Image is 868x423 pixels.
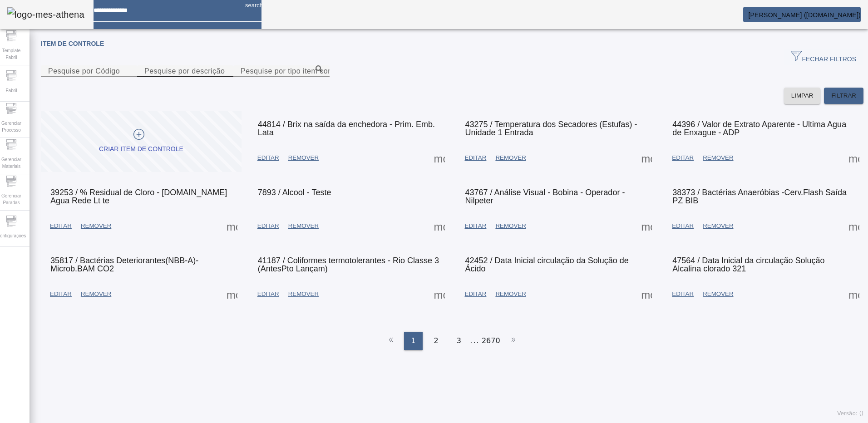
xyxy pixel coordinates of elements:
button: EDITAR [253,150,284,166]
button: EDITAR [45,286,76,302]
span: Fabril [3,84,20,97]
button: FECHAR FILTROS [784,49,863,65]
span: REMOVER [288,290,319,299]
button: Mais [224,218,240,234]
span: EDITAR [50,290,72,299]
span: REMOVER [703,221,733,231]
mat-label: Pesquise por tipo item controle [241,67,347,75]
span: FILTRAR [831,91,856,100]
button: Mais [846,286,862,302]
button: Mais [431,150,448,166]
button: REMOVER [698,286,738,302]
span: 41187 / Coliformes termotolerantes - Rio Classe 3 (AntesPto Lançam) [258,256,439,273]
button: EDITAR [460,286,491,302]
span: 47564 / Data Inicial da circulação Solução Alcalina clorado 321 [672,256,824,273]
button: EDITAR [253,218,284,234]
button: EDITAR [460,218,491,234]
mat-label: Pesquise por descrição [144,67,225,75]
div: Criar item de controle [99,145,183,154]
button: REMOVER [76,286,116,302]
span: Item de controle [41,40,104,47]
button: EDITAR [667,150,698,166]
span: EDITAR [672,290,694,299]
li: ... [470,332,479,350]
button: REMOVER [284,218,323,234]
span: REMOVER [703,290,733,299]
span: Versão: () [837,410,863,417]
span: 35817 / Bactérias Deteriorantes(NBB-A)-Microb.BAM CO2 [50,256,198,273]
span: 44814 / Brix na saída da enchedora - Prim. Emb. Lata [258,120,435,137]
button: REMOVER [491,286,530,302]
input: Number [241,66,322,77]
span: EDITAR [257,290,279,299]
button: FILTRAR [824,88,863,104]
span: [PERSON_NAME] ([DOMAIN_NAME]) [748,11,861,19]
button: Mais [431,218,448,234]
button: Mais [638,150,655,166]
span: 43767 / Análise Visual - Bobina - Operador - Nilpeter [465,188,625,205]
button: REMOVER [491,218,530,234]
span: 2 [434,335,439,346]
button: Mais [431,286,448,302]
mat-label: Pesquise por Código [48,67,120,75]
span: LIMPAR [791,91,814,100]
span: EDITAR [465,221,487,231]
span: EDITAR [465,153,487,162]
li: 2670 [482,332,500,350]
button: EDITAR [667,286,698,302]
button: REMOVER [76,218,116,234]
span: EDITAR [257,153,279,162]
span: FECHAR FILTROS [791,50,856,64]
span: REMOVER [495,221,526,231]
button: REMOVER [698,218,738,234]
button: REMOVER [284,150,323,166]
span: REMOVER [495,153,526,162]
span: REMOVER [81,290,111,299]
button: Criar item de controle [41,111,242,172]
button: REMOVER [284,286,323,302]
span: REMOVER [288,221,319,231]
span: REMOVER [495,290,526,299]
button: EDITAR [45,218,76,234]
span: EDITAR [50,221,72,231]
span: EDITAR [465,290,487,299]
span: 44396 / Valor de Extrato Aparente - Ultima Agua de Enxague - ADP [672,120,846,137]
span: EDITAR [257,221,279,231]
button: EDITAR [460,150,491,166]
span: 39253 / % Residual de Cloro - [DOMAIN_NAME] Agua Rede Lt te [50,188,227,205]
span: REMOVER [81,221,111,231]
button: EDITAR [667,218,698,234]
button: Mais [846,150,862,166]
button: EDITAR [253,286,284,302]
button: REMOVER [491,150,530,166]
span: REMOVER [703,153,733,162]
span: EDITAR [672,221,694,231]
span: REMOVER [288,153,319,162]
span: 7893 / Alcool - Teste [258,188,331,197]
span: 38373 / Bactérias Anaeróbias -Cerv.Flash Saída PZ BIB [672,188,847,205]
button: REMOVER [698,150,738,166]
button: LIMPAR [784,88,821,104]
button: Mais [638,286,655,302]
button: Mais [846,218,862,234]
span: 42452 / Data Inicial circulação da Solução de Ácido [465,256,629,273]
span: 3 [457,335,461,346]
button: Mais [638,218,655,234]
span: EDITAR [672,153,694,162]
span: 43275 / Temperatura dos Secadores (Estufas) - Unidade 1 Entrada [465,120,637,137]
button: Mais [224,286,240,302]
img: logo-mes-athena [7,7,84,22]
